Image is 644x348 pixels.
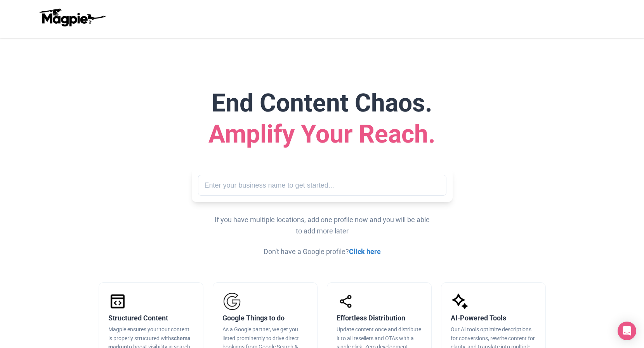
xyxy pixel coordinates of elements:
[208,120,436,149] span: Amplify Your Reach.
[264,247,381,256] span: Don't have a Google profile?
[99,226,546,237] p: to add more later
[222,292,241,311] img: Google Things to Do Icon
[99,214,546,226] p: If you have multiple locations, add one profile now and you will be able
[451,314,536,322] h3: AI-Powered Tools
[37,8,107,27] img: logo-ab69f6fb50320c5b225c76a69d11143b.png
[198,175,446,196] input: Enter your business name to get started...
[451,292,469,311] img: AI-Powered Tools Icon
[349,247,381,256] a: Click here
[108,292,127,311] img: Schema Icon
[337,292,355,311] img: Effortless Distribution Icon
[618,322,636,340] div: Open Intercom Messenger
[99,88,546,150] h1: End Content Chaos.
[222,314,308,322] h3: Google Things to do
[108,314,194,322] h3: Structured Content
[337,314,422,322] h3: Effortless Distribution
